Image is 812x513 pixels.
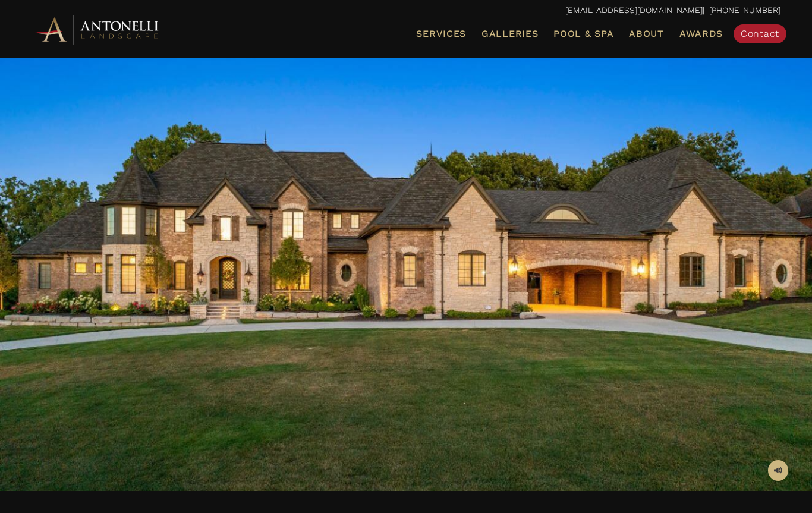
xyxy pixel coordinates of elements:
[679,28,723,39] span: Awards
[629,29,664,39] span: About
[477,26,543,42] a: Galleries
[411,26,471,42] a: Services
[624,26,669,42] a: About
[416,29,466,39] span: Services
[32,3,780,18] p: | [PHONE_NUMBER]
[32,13,162,46] img: Antonelli Horizontal Logo
[553,28,613,39] span: Pool & Spa
[481,28,538,39] span: Galleries
[549,26,618,42] a: Pool & Spa
[741,28,779,39] span: Contact
[675,26,728,42] a: Awards
[565,5,703,15] a: [EMAIL_ADDRESS][DOMAIN_NAME]
[734,24,786,43] a: Contact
